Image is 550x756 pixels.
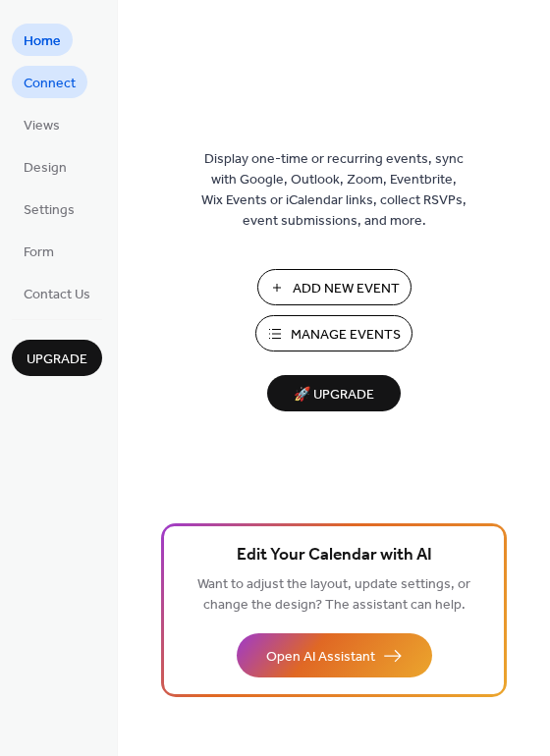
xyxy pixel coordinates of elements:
span: Design [24,158,67,179]
span: Contact Us [24,285,90,305]
span: Views [24,116,60,136]
button: 🚀 Upgrade [267,375,401,411]
a: Form [12,235,66,267]
span: 🚀 Upgrade [279,382,389,408]
a: Design [12,150,79,183]
button: Open AI Assistant [237,633,432,677]
a: Contact Us [12,277,102,309]
a: Connect [12,66,87,98]
span: Open AI Assistant [266,647,375,668]
span: Form [24,243,54,263]
span: Edit Your Calendar with AI [237,542,432,569]
span: Settings [24,200,75,221]
button: Manage Events [255,315,412,351]
a: Settings [12,192,86,225]
span: Upgrade [27,350,87,370]
button: Upgrade [12,340,102,376]
span: Display one-time or recurring events, sync with Google, Outlook, Zoom, Eventbrite, Wix Events or ... [201,149,467,232]
button: Add New Event [257,269,412,305]
a: Home [12,24,73,56]
span: Want to adjust the layout, update settings, or change the design? The assistant can help. [197,571,470,619]
span: Manage Events [291,325,401,346]
span: Home [24,31,61,52]
a: Views [12,108,72,140]
span: Add New Event [293,279,400,299]
span: Connect [24,74,76,94]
